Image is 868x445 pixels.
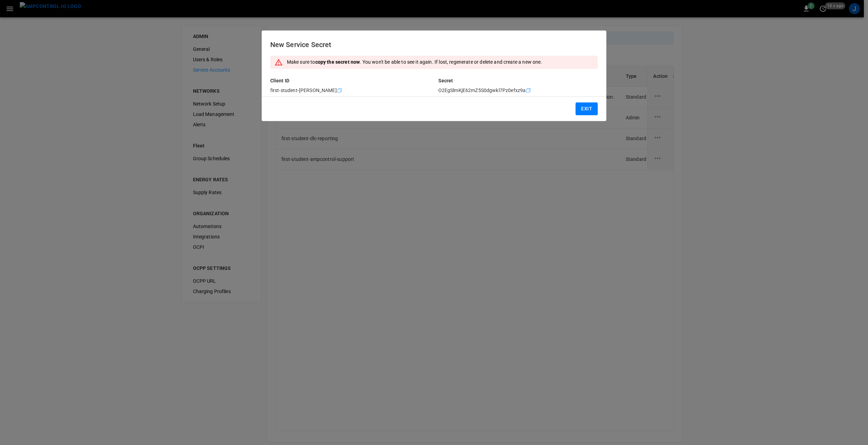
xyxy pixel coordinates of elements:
[270,39,598,50] h6: New Service Secret
[576,102,598,115] button: Exit
[270,87,337,94] p: first-student-[PERSON_NAME]
[287,56,542,69] div: Make sure to . You won't be able to see it again. If lost, regenerate or delete and create a new ...
[525,87,532,94] div: copy
[315,59,360,65] strong: copy the secret now
[336,87,343,94] div: copy
[438,77,598,84] p: Secret
[438,87,526,94] p: O2EgSlmKjE62mZ5S0dgwkl7Pz0efxz9a
[270,77,430,84] p: Client ID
